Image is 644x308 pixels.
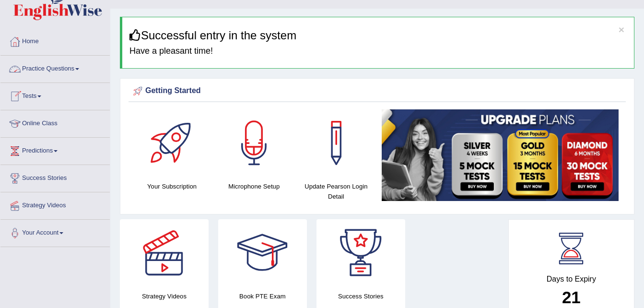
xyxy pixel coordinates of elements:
[519,275,623,284] h4: Days to Expiry
[316,291,405,301] h4: Success Stories
[120,291,209,301] h4: Strategy Videos
[619,24,624,35] button: ×
[0,220,110,244] a: Your Account
[131,84,623,98] div: Getting Started
[136,181,208,191] h4: Your Subscription
[0,83,110,107] a: Tests
[562,288,581,307] b: 21
[0,56,110,80] a: Practice Questions
[0,165,110,189] a: Success Stories
[0,28,110,52] a: Home
[0,192,110,216] a: Strategy Videos
[129,29,627,42] h3: Successful entry in the system
[129,47,627,56] h4: Have a pleasant time!
[218,181,290,191] h4: Microphone Setup
[382,109,619,201] img: small5.jpg
[0,138,110,162] a: Predictions
[0,110,110,134] a: Online Class
[300,181,372,201] h4: Update Pearson Login Detail
[218,291,307,301] h4: Book PTE Exam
